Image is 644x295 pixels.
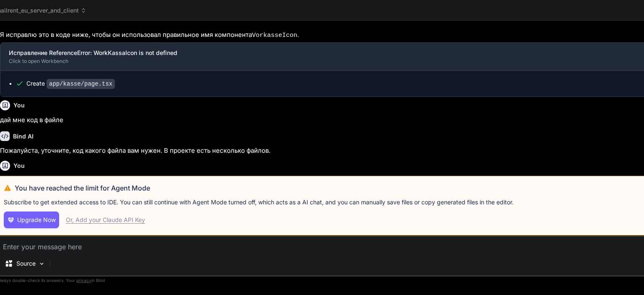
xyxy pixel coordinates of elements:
div: Or, Add your Claude API Key [66,216,145,224]
span: privacy [76,278,91,283]
img: Pick Models [38,260,45,267]
button: Upgrade Now [4,211,59,228]
h6: You [13,101,25,110]
code: VorkasseIcon [252,32,297,39]
code: app/kasse/page.tsx [47,79,115,89]
h6: Bind AI [13,132,34,141]
p: Source [16,259,36,268]
span: Upgrade Now [17,216,56,224]
div: Create [26,79,115,88]
h6: You [13,162,25,170]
